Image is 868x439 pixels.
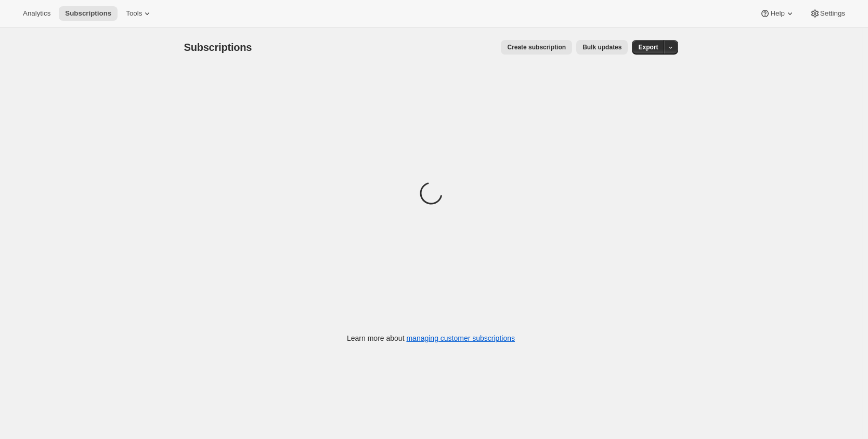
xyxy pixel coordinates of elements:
span: Analytics [23,9,50,18]
button: Export [632,40,664,55]
button: Bulk updates [576,40,628,55]
button: Help [754,6,801,21]
span: Subscriptions [184,42,252,53]
span: Tools [126,9,142,18]
span: Help [770,9,784,18]
a: managing customer subscriptions [406,334,515,342]
button: Tools [120,6,159,21]
span: Subscriptions [65,9,111,18]
span: Settings [820,9,845,18]
p: Learn more about [347,333,515,343]
span: Bulk updates [582,43,621,51]
button: Settings [804,6,851,21]
button: Create subscription [501,40,572,55]
span: Create subscription [507,43,566,51]
span: Export [638,43,658,51]
button: Subscriptions [59,6,118,21]
button: Analytics [17,6,57,21]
